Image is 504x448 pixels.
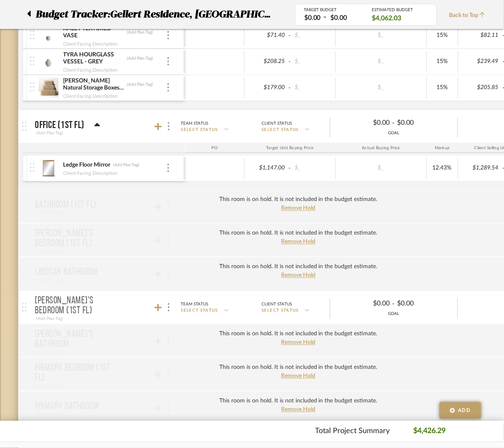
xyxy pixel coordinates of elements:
[461,29,502,41] div: $82.11
[281,239,316,245] span: Remove Hold
[30,30,34,39] img: vertical-grip.svg
[372,14,402,23] span: $4,062.03
[30,82,34,92] img: vertical-grip.svg
[393,299,395,309] span: -
[330,311,458,317] div: GOAL
[358,82,404,94] div: $_
[358,56,404,68] div: $_
[337,298,393,310] div: $0.00
[219,229,378,238] div: This room is on hold. It is not included in the budget estimate.
[461,56,502,68] div: $239.49
[461,162,502,174] div: $1,289.54
[168,122,170,131] img: 3dots-v.svg
[127,56,154,61] div: (Add Plan Tag)
[427,143,458,153] div: Markup
[414,426,446,437] p: $4,426.29
[440,402,481,419] button: Add
[167,164,169,172] img: 3dots-v.svg
[292,162,333,174] div: $_
[167,83,169,92] img: 3dots-v.svg
[337,116,393,129] div: $0.00
[247,29,288,41] div: $71.40
[219,263,378,271] div: This room is on hold. It is not included in the budget estimate.
[168,303,170,312] img: 3dots-v.svg
[219,363,378,372] div: This room is on hold. It is not included in the budget estimate.
[395,298,451,310] div: $0.00
[281,373,316,379] span: Remove Hold
[461,82,502,94] div: $205.85
[35,296,119,316] p: [PERSON_NAME]'s Bedroom (1st FL)
[35,120,85,130] p: Office (1st FL)
[63,161,111,169] div: Ledge Floor Mirror
[302,13,323,23] div: $0.00
[262,301,292,308] div: Client Status
[63,66,119,74] div: Client Facing Description
[281,340,316,346] span: Remove Hold
[247,82,288,94] div: $179.00
[429,162,456,174] div: 12.43%
[39,158,59,178] img: 000542e5-9196-40c5-a520-b1fdf9692fa3_50x50.jpg
[323,12,327,23] span: –
[262,308,299,314] span: SELECT STATUS
[39,26,59,46] img: ee37dda9-69c4-46fd-81f2-7320273df4cc_50x50.jpg
[63,169,119,177] div: Client Facing Description
[181,301,208,308] div: Team Status
[330,130,458,136] div: GOAL
[247,56,288,68] div: $208.25
[395,116,451,129] div: $0.00
[287,84,292,92] span: -
[63,92,119,100] div: Client Facing Description
[22,122,27,131] img: grip.svg
[127,29,154,35] div: (Add Plan Tag)
[281,407,316,413] span: Remove Hold
[39,78,59,98] img: e9c2c357-f8b3-4032-a635-2d92d6b7814a_50x50.jpg
[287,164,292,172] span: -
[429,56,456,68] div: 15%
[245,143,336,153] div: Target Unit Buying Price
[358,29,404,41] div: $_
[287,31,292,40] span: -
[35,315,65,323] div: (Add Plan Tag)
[219,196,378,204] div: This room is on hold. It is not included in the budget estimate.
[110,7,279,22] p: Gellert Residence, [GEOGRAPHIC_DATA]
[63,51,125,66] div: TYRA HOURGLASS VESSEL - GREY
[181,308,218,314] span: SELECT STATUS
[281,206,316,211] span: Remove Hold
[181,120,208,127] div: Team Status
[39,52,59,72] img: a0221027-eee2-45bc-91e9-f2a9cb115d23_50x50.jpg
[35,129,65,137] div: (Add Plan Tag)
[36,7,110,22] span: Budget Tracker:
[22,303,27,312] img: grip.svg
[292,56,333,68] div: $_
[127,82,154,87] div: (Add Plan Tag)
[30,163,34,172] img: vertical-grip.svg
[292,82,333,94] div: $_
[185,143,245,153] div: PO
[328,13,350,23] div: $0.00
[449,11,489,20] span: Back to Top
[458,407,471,414] span: Add
[63,77,125,92] div: [PERSON_NAME] Natural Storage Boxes Set Of 3
[247,162,288,174] div: $1,147.00
[429,82,456,94] div: 15%
[429,29,456,41] div: 15%
[219,330,378,339] div: This room is on hold. It is not included in the budget estimate.
[63,25,125,40] div: KALEY TEXTURED VASE
[393,118,395,128] span: -
[287,58,292,66] span: -
[167,31,169,39] img: 3dots-v.svg
[336,143,427,153] div: Actual Buying Price
[292,29,333,41] div: $_
[358,162,404,174] div: $_
[315,426,390,437] p: Total Project Summary
[219,397,378,406] div: This room is on hold. It is not included in the budget estimate.
[167,57,169,65] img: 3dots-v.svg
[262,127,299,133] span: SELECT STATUS
[304,7,360,12] div: TARGET BUDGET
[181,127,218,133] span: SELECT STATUS
[281,273,316,278] span: Remove Hold
[262,120,292,127] div: Client Status
[63,40,119,48] div: Client Facing Description
[113,162,140,168] div: (Add Plan Tag)
[372,7,428,12] div: ESTIMATED BUDGET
